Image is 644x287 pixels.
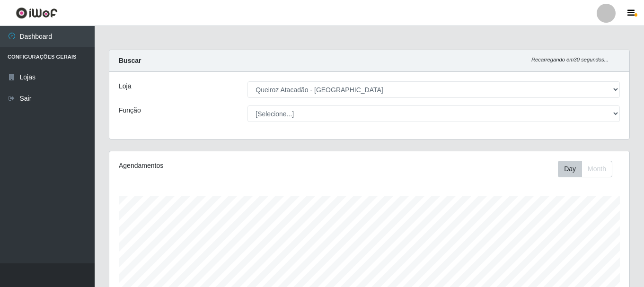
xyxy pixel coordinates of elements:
[119,105,141,115] label: Função
[119,57,141,64] strong: Buscar
[119,81,131,91] label: Loja
[119,161,319,171] div: Agendamentos
[558,161,612,177] div: First group
[16,7,58,19] img: CoreUI Logo
[582,161,612,177] button: Month
[531,57,609,62] i: Recarregando em 30 segundos...
[558,161,582,177] button: Day
[558,161,620,177] div: Toolbar with button groups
